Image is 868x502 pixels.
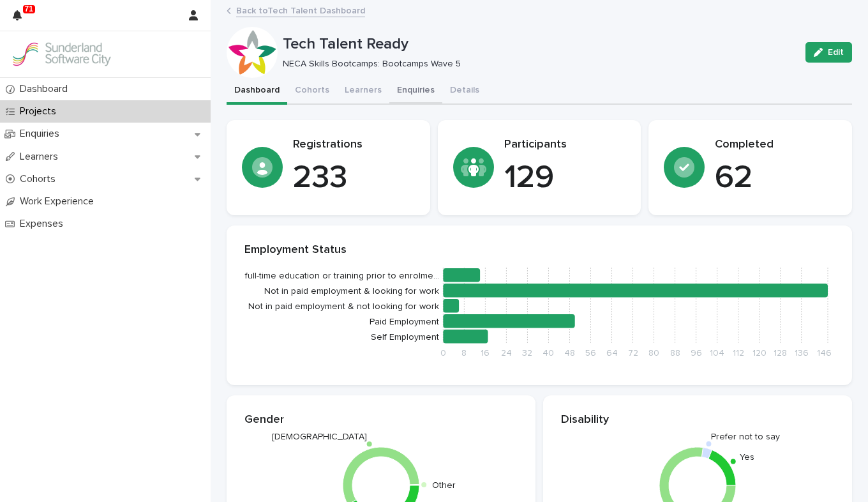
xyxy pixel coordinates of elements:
[287,78,337,105] button: Cohorts
[371,333,439,342] tspan: Self Employment
[370,317,439,326] tspan: Paid Employment
[283,59,790,70] p: NECA Skills Bootcamps: Bootcamps Wave 5
[504,159,626,197] p: 129
[805,42,852,63] button: Edit
[10,42,112,67] img: GVzBcg19RCOYju8xzymn
[691,349,702,358] tspan: 96
[461,349,467,358] tspan: 8
[711,432,780,441] text: Prefer not to say
[389,78,442,105] button: Enquiries
[710,349,724,358] tspan: 104
[752,349,767,358] tspan: 120
[606,349,618,358] tspan: 64
[774,349,787,358] tspan: 128
[15,83,78,95] p: Dashboard
[244,413,518,427] p: Gender
[293,138,415,152] p: Registrations
[481,349,490,358] tspan: 16
[244,243,834,257] p: Employment Status
[564,349,575,358] tspan: 48
[264,287,439,296] tspan: Not in paid employment & looking for work
[628,349,638,358] tspan: 72
[15,128,70,140] p: Enquiries
[442,78,487,105] button: Details
[585,349,596,358] tspan: 56
[13,8,29,31] div: 71
[15,218,73,230] p: Expenses
[522,349,532,358] tspan: 32
[236,271,439,280] tspan: In full-time education or training prior to enrolme…
[542,349,554,358] tspan: 40
[795,349,809,358] tspan: 136
[648,349,659,358] tspan: 80
[670,349,680,358] tspan: 88
[715,159,837,197] p: 62
[283,35,795,54] p: Tech Talent Ready
[248,302,439,311] tspan: Not in paid employment & not looking for work
[715,138,837,152] p: Completed
[561,413,834,427] p: Disability
[337,78,389,105] button: Learners
[15,151,68,163] p: Learners
[740,453,754,462] text: Yes
[15,173,66,185] p: Cohorts
[733,349,744,358] tspan: 112
[501,349,512,358] tspan: 24
[227,78,287,105] button: Dashboard
[828,48,844,57] span: Edit
[504,138,626,152] p: Participants
[236,3,365,17] a: Back toTech Talent Dashboard
[440,349,446,358] tspan: 0
[15,195,104,208] p: Work Experience
[272,432,367,441] text: [DEMOGRAPHIC_DATA]
[432,481,456,490] text: Other
[293,159,415,197] p: 233
[15,105,66,118] p: Projects
[817,349,832,358] tspan: 146
[25,4,33,13] p: 71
